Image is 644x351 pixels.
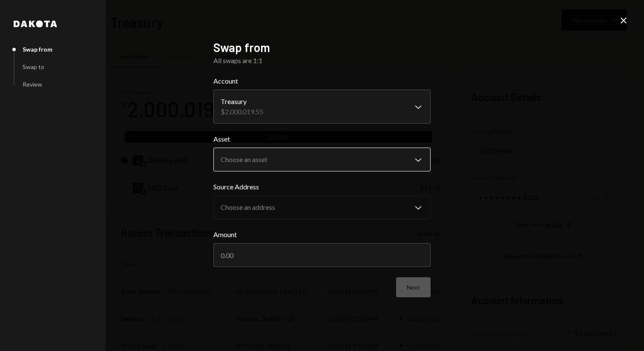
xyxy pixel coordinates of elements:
[213,134,431,144] label: Asset
[23,46,52,53] div: Swap from
[213,55,431,66] div: All swaps are 1:1
[213,148,431,171] button: Asset
[213,76,431,86] label: Account
[23,63,44,70] div: Swap to
[213,182,431,192] label: Source Address
[213,229,431,240] label: Amount
[213,195,431,219] button: Source Address
[213,243,431,267] input: 0.00
[213,90,431,124] button: Account
[213,39,431,56] h2: Swap from
[23,81,42,88] div: Review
